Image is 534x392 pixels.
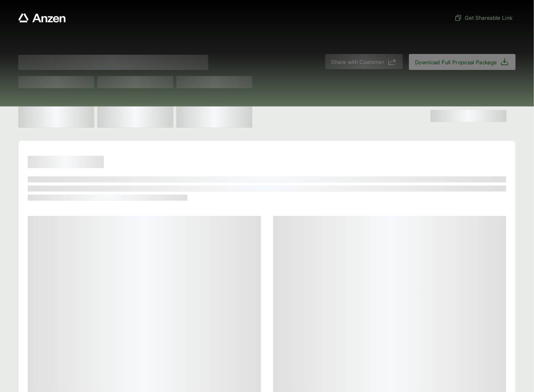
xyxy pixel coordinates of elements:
span: Share with Customer [331,58,385,66]
span: Proposal for [18,55,208,70]
span: Test [18,76,94,88]
a: Anzen website [18,13,66,22]
button: Get Shareable Link [452,11,516,25]
span: Test [176,76,252,88]
span: Test [97,76,173,88]
span: Get Shareable Link [455,14,513,22]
